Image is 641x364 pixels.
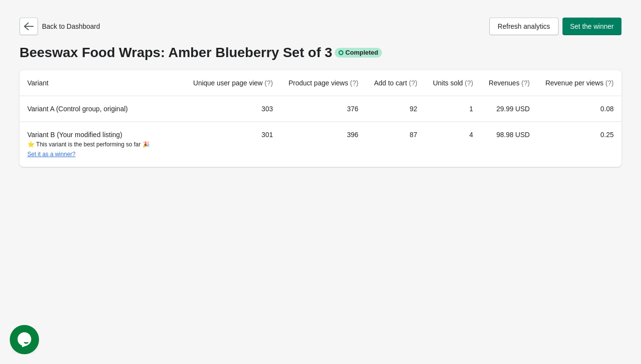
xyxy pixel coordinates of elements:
button: Set it as a winner? [27,151,76,158]
span: (?) [605,79,614,87]
span: Revenue per views [545,79,614,87]
span: (?) [521,79,530,87]
td: 1 [425,96,481,121]
span: (?) [350,79,359,87]
div: Back to Dashboard [20,18,100,35]
th: Variant [20,70,185,96]
button: Set the winner [562,18,622,35]
td: 0.25 [538,121,621,167]
span: Unique user page view [193,79,273,87]
button: Refresh analytics [489,18,558,35]
td: 0.08 [538,96,621,121]
span: (?) [465,79,473,87]
div: ⭐ This variant is the best performing so far 🎉 [27,140,178,159]
td: 98.98 USD [481,121,538,167]
td: 301 [185,121,280,167]
div: Variant B (Your modified listing) [27,130,178,159]
span: Product page views [288,79,358,87]
span: Refresh analytics [498,22,550,30]
td: 376 [280,96,366,121]
td: 396 [280,121,366,167]
span: (?) [409,79,417,87]
td: 303 [185,96,280,121]
td: 92 [366,96,425,121]
td: 4 [425,121,481,167]
div: Beeswax Food Wraps: Amber Blueberry Set of 3 [20,45,621,61]
div: Completed [335,48,382,58]
div: Variant A (Control group, original) [27,104,178,114]
span: Add to cart [374,79,418,87]
td: 87 [366,121,425,167]
span: Set the winner [570,22,614,30]
td: 29.99 USD [481,96,538,121]
span: Units sold [433,79,473,87]
span: (?) [264,79,273,87]
span: Revenues [489,79,530,87]
iframe: chat widget [10,325,41,354]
